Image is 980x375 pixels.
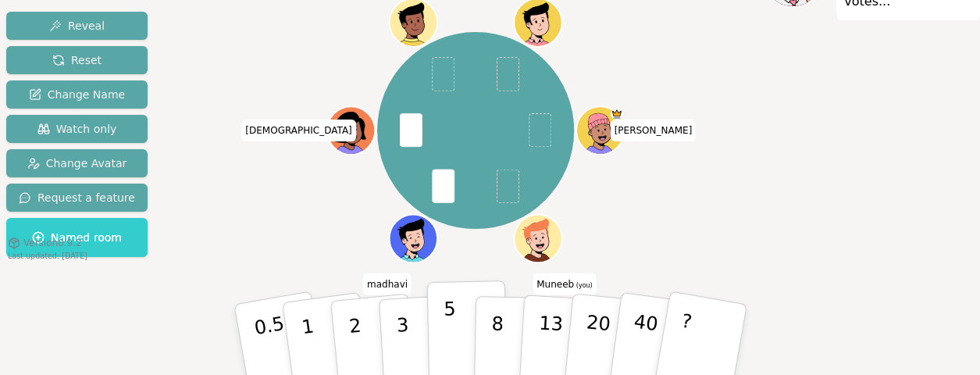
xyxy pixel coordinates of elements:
[6,184,148,212] button: Request a feature
[49,18,105,34] span: Reveal
[52,52,102,68] span: Reset
[19,190,135,205] span: Request a feature
[6,12,148,40] button: Reveal
[6,46,148,74] button: Reset
[8,252,87,260] span: Last updated: [DATE]
[27,155,127,171] span: Change Avatar
[363,273,412,295] span: Click to change your name
[6,149,148,177] button: Change Avatar
[8,237,82,249] button: Version0.9.2
[6,115,148,143] button: Watch only
[515,216,561,261] button: Click to change your avatar
[32,230,122,245] span: Named room
[611,108,622,120] span: Patrick is the host
[610,120,696,141] span: Click to change your name
[23,237,82,249] span: Version 0.9.2
[241,120,355,141] span: Click to change your name
[533,273,596,295] span: Click to change your name
[37,121,117,137] span: Watch only
[574,281,593,288] span: (you)
[29,87,125,102] span: Change Name
[6,218,148,257] button: Named room
[6,80,148,109] button: Change Name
